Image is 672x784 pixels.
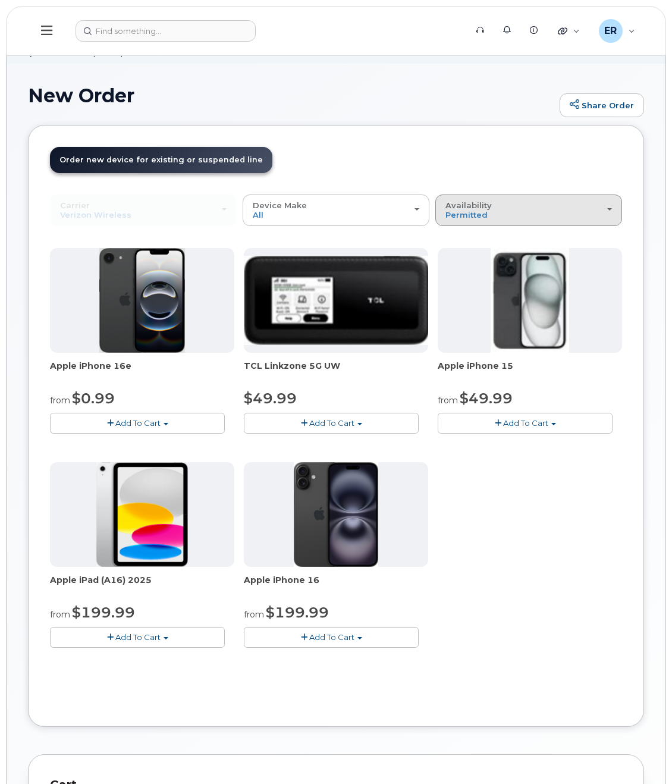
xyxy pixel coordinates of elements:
[309,418,354,428] span: Add To Cart
[604,24,617,38] span: ER
[244,256,428,345] img: linkzone5g.png
[294,462,378,567] img: iphone_16_plus.png
[253,200,307,210] span: Device Make
[115,632,161,642] span: Add To Cart
[560,93,644,117] a: Share Order
[438,413,613,434] button: Add To Cart
[99,248,185,353] img: iphone16e.png
[59,155,263,164] span: Order new device for existing or suspended line
[50,574,234,598] div: Apple iPad (A16) 2025
[309,632,354,642] span: Add To Cart
[50,413,225,434] button: Add To Cart
[435,195,622,225] button: Availability Permitted
[243,195,429,225] button: Device Make All
[244,627,419,648] button: Add To Cart
[50,627,225,648] button: Add To Cart
[76,20,256,42] input: Find something...
[244,360,428,384] div: TCL Linkzone 5G UW
[445,210,488,219] span: Permitted
[549,19,588,43] div: Quicklinks
[72,604,135,621] span: $199.99
[438,360,622,384] div: Apple iPhone 15
[72,390,115,407] span: $0.99
[244,413,419,434] button: Add To Cart
[244,609,264,620] small: from
[96,462,189,567] img: ipad_11.png
[491,248,570,353] img: iphone15.jpg
[50,609,70,620] small: from
[438,395,458,406] small: from
[445,200,492,210] span: Availability
[244,390,297,407] span: $49.99
[50,360,234,384] div: Apple iPhone 16e
[460,390,513,407] span: $49.99
[115,418,161,428] span: Add To Cart
[28,85,554,106] h1: New Order
[503,418,548,428] span: Add To Cart
[244,574,428,598] div: Apple iPhone 16
[253,210,263,219] span: All
[591,19,643,43] div: Eddy Ronquillo
[266,604,329,621] span: $199.99
[620,732,663,775] iframe: Messenger Launcher
[50,395,70,406] small: from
